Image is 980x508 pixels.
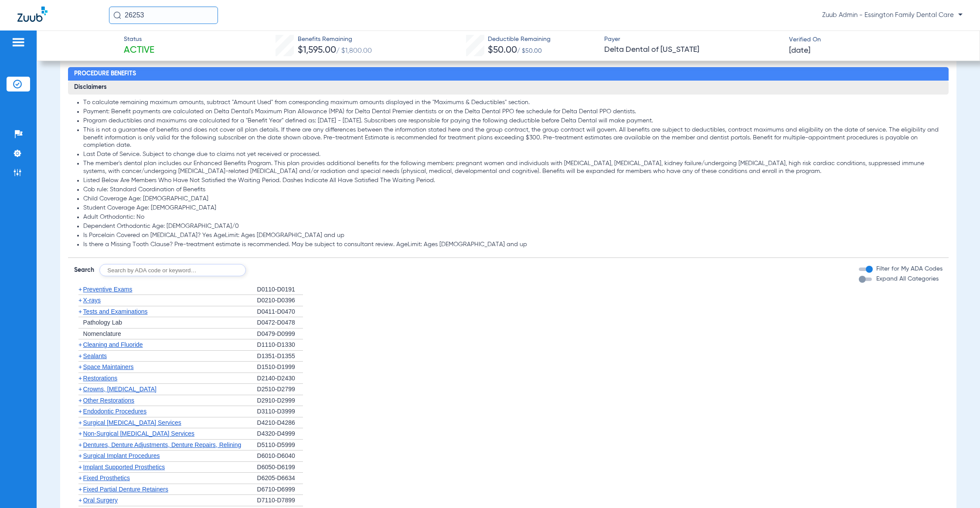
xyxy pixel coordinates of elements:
span: Search [74,266,94,274]
li: Adult Orthodontic: No [83,213,943,221]
span: Dentures, Denture Adjustments, Denture Repairs, Relining [83,441,242,448]
div: D3110-D3999 [257,406,303,417]
div: D5110-D5999 [257,440,303,451]
span: Space Maintainers [83,363,134,370]
span: Tests and Examinations [83,308,148,315]
span: Status [124,35,154,44]
input: Search by ADA code or keyword… [99,264,246,276]
span: Crowns, [MEDICAL_DATA] [83,386,157,393]
span: + [78,497,82,504]
span: Benefits Remaining [298,35,372,44]
span: Fixed Partial Denture Retainers [83,486,168,493]
span: + [78,441,82,448]
li: Program deductibles and maximums are calculated for a "Benefit Year" defined as: [DATE] - [DATE].... [83,117,943,125]
span: Expand All Categories [876,276,939,282]
span: Zuub Admin - Essington Family Dental Care [822,11,963,20]
span: + [78,430,82,437]
span: Implant Supported Prosthetics [83,464,165,471]
div: D2510-D2799 [257,384,303,395]
li: Is there a Missing Tooth Clause? Pre-treatment estimate is recommended. May be subject to consult... [83,241,943,249]
li: Is Porcelain Covered on [MEDICAL_DATA]? Yes AgeLimit: Ages [DEMOGRAPHIC_DATA] and up [83,232,943,240]
div: D6205-D6634 [257,473,303,484]
span: + [78,363,82,370]
span: Non-Surgical [MEDICAL_DATA] Services [83,430,194,437]
li: Payment: Benefit payments are calculated on Delta Dental's Maximum Plan Allowance (MPA) for Delta... [83,108,943,116]
span: + [78,297,82,304]
span: Delta Dental of [US_STATE] [604,44,781,55]
span: + [78,408,82,415]
span: [DATE] [789,45,810,56]
span: Cleaning and Fluoride [83,341,143,348]
span: Restorations [83,375,118,382]
span: + [78,452,82,459]
input: Search for patients [109,7,218,24]
div: D0411-D0470 [257,306,303,318]
span: + [78,375,82,382]
span: Verified On [789,35,966,44]
li: Cob rule: Standard Coordination of Benefits [83,186,943,194]
div: D6050-D6199 [257,462,303,473]
span: + [78,352,82,359]
img: hamburger-icon [11,37,25,47]
div: D2140-D2430 [257,373,303,384]
span: Deductible Remaining [488,35,551,44]
h2: Procedure Benefits [68,67,949,81]
div: D0479-D0999 [257,329,303,340]
span: Pathology Lab [83,319,122,326]
span: Payer [604,35,781,44]
span: + [78,397,82,404]
div: D1351-D1355 [257,351,303,362]
li: Dependent Orthodontic Age: [DEMOGRAPHIC_DATA]/0 [83,223,943,230]
li: This is not a guarantee of benefits and does not cover all plan details. If there are any differe... [83,126,943,149]
img: Zuub Logo [17,7,48,22]
span: Sealants [83,352,107,359]
span: $1,595.00 [298,46,336,55]
span: + [78,286,82,293]
span: + [78,486,82,493]
span: Endodontic Procedures [83,408,147,415]
span: + [78,341,82,348]
div: D4320-D4999 [257,428,303,440]
span: / $1,800.00 [336,47,372,54]
li: Child Coverage Age: [DEMOGRAPHIC_DATA] [83,195,943,203]
span: + [78,308,82,315]
span: Nomenclature [83,330,121,337]
h3: Disclaimers [68,81,949,95]
div: D1510-D1999 [257,362,303,373]
div: D0210-D0396 [257,295,303,306]
span: Preventive Exams [83,286,133,293]
span: + [78,386,82,393]
div: D4210-D4286 [257,417,303,429]
span: $50.00 [488,46,517,55]
span: Active [124,44,154,57]
span: Other Restorations [83,397,135,404]
span: Surgical Implant Procedures [83,452,160,459]
span: / $50.00 [517,48,542,54]
div: D7110-D7899 [257,495,303,506]
li: To calculate remaining maximum amounts, subtract "Amount Used" from corresponding maximum amounts... [83,99,943,107]
span: + [78,419,82,426]
div: D0110-D0191 [257,284,303,295]
div: D6710-D6999 [257,484,303,495]
span: Oral Surgery [83,497,118,504]
span: Surgical [MEDICAL_DATA] Services [83,419,181,426]
span: X-rays [83,297,101,304]
li: Last Date of Service. Subject to change due to claims not yet received or processed. [83,151,943,159]
img: Search Icon [113,11,121,19]
div: D6010-D6040 [257,450,303,462]
li: Listed Below Are Members Who Have Not Satisfied the Waiting Period. Dashes Indicate All Have Sati... [83,177,943,185]
div: D0472-D0478 [257,317,303,329]
li: Student Coverage Age: [DEMOGRAPHIC_DATA] [83,204,943,212]
li: The member's dental plan includes our Enhanced Benefits Program. This plan provides additional be... [83,160,943,175]
span: + [78,464,82,471]
div: D2910-D2999 [257,395,303,406]
span: Fixed Prosthetics [83,474,130,481]
label: Filter for My ADA Codes [875,264,943,274]
div: D1110-D1330 [257,339,303,351]
span: + [78,474,82,481]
